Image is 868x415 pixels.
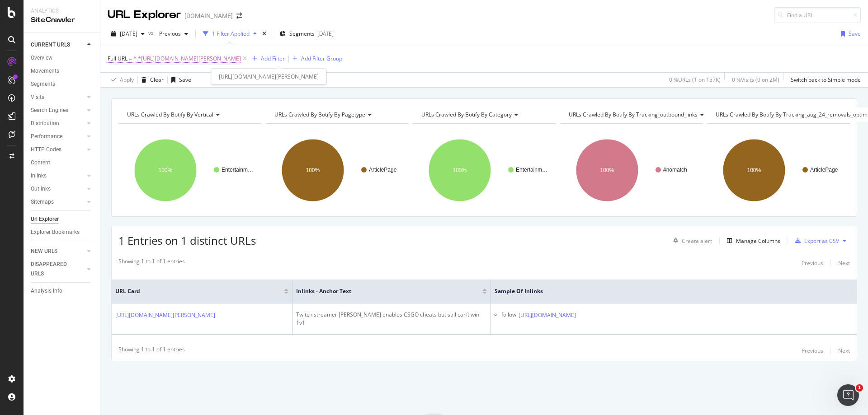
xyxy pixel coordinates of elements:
div: Search Engines [31,106,68,115]
div: A chart. [413,131,556,210]
div: Outlinks [31,184,51,194]
svg: A chart. [266,131,409,210]
a: Explorer Bookmarks [31,228,94,237]
div: Showing 1 to 1 of 1 entries [118,345,185,356]
div: HTTP Codes [31,145,61,154]
div: SiteCrawler [31,15,93,25]
a: CURRENT URLS [31,40,85,50]
a: Overview [31,53,94,63]
text: #nomatch [663,167,687,173]
button: Add Filter Group [289,53,342,64]
button: Previous [156,27,192,41]
text: 100% [306,167,320,173]
text: ArticlePage [369,167,397,173]
div: Clear [150,76,164,84]
a: [URL][DOMAIN_NAME] [519,311,576,320]
div: URL Explorer [108,7,181,23]
span: 1 [856,384,863,392]
svg: A chart. [118,131,261,210]
div: Apply [120,76,134,84]
div: Save [849,30,861,37]
iframe: Intercom live chat [837,384,859,406]
div: Analytics [31,7,93,15]
a: Analysis Info [31,286,94,296]
div: Switch back to Simple mode [791,76,861,84]
h4: URLs Crawled By Botify By tracking_outbound_links [567,107,711,122]
a: Inlinks [31,171,85,181]
div: arrow-right-arrow-left [236,13,242,19]
span: URLs Crawled By Botify By pagetype [274,111,365,118]
span: Inlinks - Anchor Text [296,287,469,295]
div: Add Filter [261,55,285,62]
a: NEW URLS [31,247,85,256]
h4: URLs Crawled By Botify By vertical [125,107,253,122]
a: Visits [31,93,85,102]
div: DISAPPEARED URLS [31,260,76,279]
div: Showing 1 to 1 of 1 entries [118,257,185,268]
button: Segments[DATE] [276,27,337,41]
div: Overview [31,53,52,63]
div: follow [501,311,516,320]
button: Export as CSV [792,233,839,248]
a: Url Explorer [31,214,94,224]
div: 0 % URLs ( 1 on 157K ) [669,76,721,84]
div: Distribution [31,119,59,128]
div: times [260,29,268,38]
a: [URL][DOMAIN_NAME][PERSON_NAME] [115,311,215,320]
button: Previous [802,257,823,268]
div: 0 % Visits ( 0 on 2M ) [732,76,779,84]
button: Apply [108,73,134,87]
button: Clear [138,73,164,87]
span: = [129,55,132,62]
a: Search Engines [31,106,85,115]
button: 1 Filter Applied [199,27,260,41]
text: Entertainm… [516,167,547,173]
span: 1 Entries on 1 distinct URLs [118,233,256,248]
button: [DATE] [108,27,148,41]
text: Entertainm… [222,167,253,173]
div: Content [31,158,50,168]
svg: A chart. [707,131,850,210]
div: Twitch streamer [PERSON_NAME] enables CSGO cheats but still can’t win 1v1 [296,311,487,327]
button: Next [838,257,850,268]
svg: A chart. [560,131,703,210]
div: Previous [802,259,823,267]
div: Performance [31,132,62,141]
h4: URLs Crawled By Botify By category [420,107,547,122]
input: Find a URL [774,7,861,23]
div: [URL][DOMAIN_NAME][PERSON_NAME] [211,69,326,84]
span: URL Card [115,287,282,295]
a: Segments [31,79,94,89]
text: 100% [159,167,173,173]
div: Analysis Info [31,286,62,296]
div: Segments [31,79,55,89]
button: Switch back to Simple mode [787,73,861,87]
div: Previous [802,347,823,354]
div: 1 Filter Applied [212,30,250,37]
a: Distribution [31,119,85,128]
div: Save [179,76,191,84]
h4: URLs Crawled By Botify By pagetype [273,107,401,122]
div: Next [838,259,850,267]
span: URLs Crawled By Botify By tracking_outbound_links [569,111,698,118]
div: Next [838,347,850,354]
text: ArticlePage [810,167,838,173]
div: Create alert [682,237,712,245]
div: Movements [31,66,59,76]
a: Performance [31,132,85,141]
a: Sitemaps [31,197,85,207]
span: URLs Crawled By Botify By vertical [127,111,213,118]
div: Explorer Bookmarks [31,228,80,237]
a: Movements [31,66,94,76]
div: Sitemaps [31,197,54,207]
span: URLs Crawled By Botify By category [421,111,512,118]
span: Full URL [108,55,127,62]
text: 100% [600,167,614,173]
a: HTTP Codes [31,145,85,154]
text: 100% [747,167,761,173]
text: 100% [453,167,467,173]
div: Manage Columns [736,237,780,245]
